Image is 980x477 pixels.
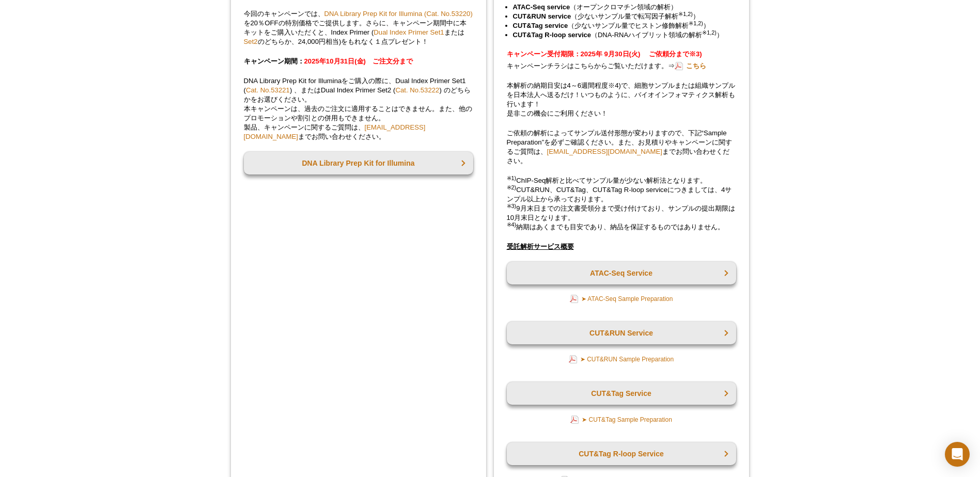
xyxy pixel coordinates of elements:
a: Cat. No.53221 [246,86,290,94]
sup: ※1) [507,174,517,181]
div: Open Intercom Messenger [945,442,970,467]
sup: ※1,2) [689,20,703,26]
a: Dual Index Primer Set1 [374,28,444,36]
sup: ※4) [507,221,517,227]
a: CUT&Tag R-loop Service [507,442,736,465]
p: DNA Library Prep Kit for Illuminaをご購入の際に、Dual Index Primer Set1 ( ) 、またはDual Index Primer Set2 ( ... [244,76,473,141]
strong: キャンペーン受付期限：2025年 9月30日(火) ご依頼分まで※3) [507,50,702,58]
li: （少ないサンプル量で転写因子解析 ） [513,12,726,21]
p: 今回のキャンペーンでは、 を20％OFFの特別価格でご提供します。さらに、キャンペーン期間中に本キットをご購入いただくと、Index Primer ( または のどちらか、24,000円相当)を... [244,9,473,46]
strong: CUT&Tag service [513,22,568,29]
a: DNA Library Prep Kit for Illumina [244,152,473,174]
strong: CUT&Tag R-loop service [513,31,591,39]
a: Set2 [244,38,258,45]
li: （DNA-RNAハイブリット領域の解析 ） [513,30,726,40]
p: 本解析の納期目安は4～6週間程度※4)で、細胞サンプルまたは組織サンプルを日本法人へ送るだけ！いつものように、バイオインフォマティクス解析も行います！ 是非この機会にご利用ください！ [507,81,736,118]
strong: CUT&RUN service [513,12,571,20]
p: ChIP-Seq解析と比べてサンプル量が少ない解析法となります。 CUT&RUN、CUT&Tag、CUT&Tag R-loop serviceにつきましては、4サンプル以上から承っております。 ... [507,176,736,232]
span: 2025年10月31日(金) ご注文分まで [304,57,413,65]
a: [EMAIL_ADDRESS][DOMAIN_NAME] [547,148,663,155]
sup: ※2) [507,184,517,190]
strong: キャンペーン期間： [244,57,413,65]
a: こちら [675,61,706,71]
a: DNA Library Prep Kit for Illumina (Cat. No.53220) [324,10,473,18]
a: ➤ CUT&RUN Sample Preparation [569,354,674,365]
a: CUT&RUN Service [507,322,736,344]
p: ご依頼の解析によってサンプル送付形態が変わりますので、下記“Sample Preparation”を必ずご確認ください。また、お見積りやキャンペーンに関するご質問は、 までお問い合わせください。 [507,129,736,166]
p: キャンペーンチラシはこちらからご覧いただけます。⇒ [507,61,736,71]
a: ➤ CUT&Tag Sample Preparation [570,414,672,425]
strong: ATAC-Seq service [513,3,570,11]
a: [EMAIL_ADDRESS][DOMAIN_NAME] [244,123,426,140]
u: 受託解析サービス概要 [507,243,574,250]
sup: ※3) [507,202,517,209]
sup: ※1,2) [702,29,717,36]
a: Cat. No.53222 [395,86,439,94]
li: （少ないサンプル量でヒストン修飾解析 ） [513,21,726,30]
a: CUT&Tag Service [507,382,736,405]
a: ➤ ATAC-Seq Sample Preparation [570,293,673,305]
li: （オープンクロマチン領域の解析） [513,3,726,12]
a: ATAC-Seq Service [507,262,736,284]
sup: ※1,2) [678,11,693,17]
